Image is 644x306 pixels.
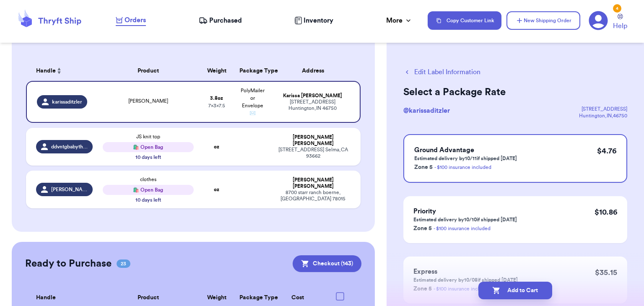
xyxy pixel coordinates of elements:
[275,147,351,159] div: [STREET_ADDRESS] Selma , CA 93662
[304,16,333,26] span: Inventory
[613,14,627,31] a: Help
[103,142,193,152] div: 🛍️ Open Bag
[478,282,552,299] button: Add to Cart
[386,16,413,26] div: More
[36,293,56,302] span: Handle
[117,259,130,268] span: 23
[199,61,235,81] th: Weight
[128,99,168,104] span: [PERSON_NAME]
[56,66,62,76] button: Sort ascending
[428,11,501,30] button: Copy Customer Link
[613,21,627,31] span: Help
[294,16,333,26] a: Inventory
[403,86,627,99] h2: Select a Package Rate
[209,16,242,26] span: Purchased
[414,164,433,170] span: Zone 5
[135,197,161,203] div: 10 days left
[403,107,450,114] span: @ karissaditzler
[135,154,161,161] div: 10 days left
[234,61,270,81] th: Package Type
[275,177,351,189] div: [PERSON_NAME] [PERSON_NAME]
[613,4,621,13] div: 4
[275,134,351,147] div: [PERSON_NAME] [PERSON_NAME]
[52,99,82,105] span: karissaditzler
[413,226,432,231] span: Zone 5
[36,67,56,75] span: Handle
[116,15,146,26] a: Orders
[589,11,608,30] a: 4
[25,257,112,270] h2: Ready to Purchase
[275,99,350,112] div: [STREET_ADDRESS] Huntington , IN 46750
[214,187,219,192] strong: oz
[506,11,580,30] button: New Shipping Order
[414,155,517,162] p: Estimated delivery by 10/11 if shipped [DATE]
[103,185,193,195] div: 🛍️ Open Bag
[413,216,517,223] p: Estimated delivery by 10/10 if shipped [DATE]
[199,16,242,26] a: Purchased
[595,206,617,218] p: $ 10.86
[136,134,160,139] span: JS knit top
[51,186,88,193] span: [PERSON_NAME].berry_
[275,189,351,202] div: 8700 starr ranch boerne , [GEOGRAPHIC_DATA] 78015
[208,103,225,108] span: 7 x 3 x 7.5
[579,106,627,112] div: [STREET_ADDRESS]
[214,144,219,149] strong: oz
[293,255,361,272] button: Checkout (143)
[597,145,616,157] p: $ 4.76
[434,165,491,170] a: - $100 insurance included
[434,226,491,231] a: - $100 insurance included
[125,15,146,25] span: Orders
[413,208,436,215] span: Priority
[403,67,480,77] button: Edit Label Information
[413,268,437,275] span: Express
[579,112,627,119] div: Huntington , IN , 46750
[98,61,198,81] th: Product
[210,96,223,101] strong: 3.8 oz
[595,267,617,278] p: $ 35.15
[140,177,156,182] span: clothes
[241,88,265,116] span: PolyMailer or Envelope ✉️
[270,61,361,81] th: Address
[51,143,88,150] span: ddvntgbabythrifts
[414,147,474,153] span: Ground Advantage
[275,93,350,99] div: Karissa [PERSON_NAME]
